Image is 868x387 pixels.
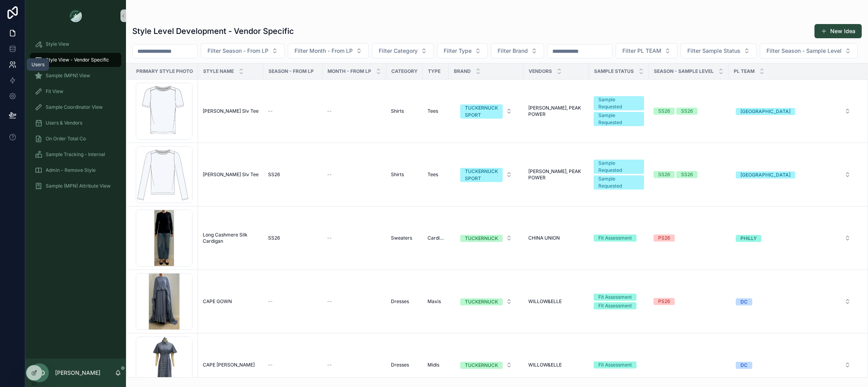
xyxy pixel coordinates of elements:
span: Tees [428,171,438,178]
span: Admin - Remove Style [46,167,96,173]
img: App logo [69,9,82,22]
button: Select Button [437,43,488,58]
a: Maxis [428,298,444,305]
a: Select Button [453,231,519,246]
a: [PERSON_NAME], PEAK POWER [528,168,584,181]
div: TUCKERNUCK [465,235,498,242]
a: CAPE GOWN [203,298,259,305]
a: Select Button [729,231,857,246]
div: Fit Assessment [598,302,632,309]
a: WILLOW&ELLE [528,298,584,305]
button: Select Button [729,167,857,182]
p: [PERSON_NAME] [55,369,100,377]
div: scrollable content [25,32,126,203]
a: Sample (MPN) View [30,69,121,83]
a: On Order Total Co [30,132,121,146]
span: Users & Vendors [46,120,82,126]
div: PS26 [658,234,670,242]
span: Dresses [391,362,409,368]
a: WILLOW&ELLE [528,362,584,368]
a: Sweaters [391,235,418,241]
a: Midis [428,362,444,368]
a: Select Button [453,100,519,122]
div: SS26 [658,108,670,115]
div: SS26 [681,108,693,115]
span: Sample (MPN) View [46,73,90,79]
span: Season - Sample Level [654,68,714,74]
span: Tees [428,108,438,114]
span: Type [428,68,440,74]
span: [PERSON_NAME] Slv Tee [203,108,259,114]
a: PS26 [653,234,724,242]
div: Sample Requested [598,175,639,190]
span: -- [327,108,332,114]
a: Shirts [391,171,418,178]
a: [PERSON_NAME], PEAK POWER [528,105,584,117]
div: Sample Requested [598,112,639,126]
div: [GEOGRAPHIC_DATA] [740,171,790,179]
span: Sample Tracking - Internal [46,151,105,158]
span: -- [268,108,273,114]
a: Style View [30,37,121,51]
a: Fit Assessment [594,234,644,242]
a: Select Button [729,167,857,182]
span: SS26 [268,235,280,241]
span: PL TEAM [734,68,755,74]
button: Select Button [454,294,518,309]
a: Select Button [729,357,857,372]
span: Filter Category [379,47,418,55]
a: Tees [428,171,444,178]
span: Style View [46,41,69,47]
span: Maxis [428,298,441,305]
div: Fit Assessment [598,361,632,368]
a: Sample Tracking - Internal [30,147,121,162]
span: Dresses [391,298,409,305]
button: Select Button [454,358,518,372]
a: Tees [428,108,444,114]
span: Style Name [203,68,234,74]
span: Category [391,68,418,74]
span: WILLOW&ELLE [528,298,562,305]
button: Select Button [729,294,857,309]
a: CAPE [PERSON_NAME] [203,362,259,368]
span: Season - From LP [268,68,314,74]
span: SS26 [268,171,280,178]
a: Long Cashmere Silk Cardigan [203,232,259,244]
div: Users [31,61,44,68]
span: Filter Month - From LP [294,47,353,55]
button: Select Button [201,43,285,58]
button: Select Button [454,231,518,245]
span: -- [327,171,332,178]
div: Sample Requested [598,160,639,174]
a: [PERSON_NAME] Slv Tee [203,171,259,178]
span: Filter Season - From LP [207,47,268,55]
span: Shirts [391,171,404,178]
span: CAPE [PERSON_NAME] [203,362,255,368]
a: Fit Assessment [594,361,644,368]
a: -- [327,362,381,368]
span: Filter PL TEAM [622,47,661,55]
a: SS26 [268,235,318,241]
div: Fit Assessment [598,294,632,301]
a: Dresses [391,298,418,305]
a: Sample Coordinator View [30,100,121,114]
a: -- [268,298,318,305]
a: Sample RequestedSample Requested [594,160,644,190]
button: Select Button [288,43,369,58]
div: [GEOGRAPHIC_DATA] [740,108,790,115]
a: CHINA UNION [528,235,584,241]
div: Fit Assessment [598,234,632,242]
span: -- [268,362,273,368]
a: SS26SS26 [653,171,724,178]
a: Select Button [453,294,519,309]
a: Admin - Remove Style [30,163,121,177]
div: DC [740,298,748,305]
a: Fit AssessmentFit Assessment [594,294,644,309]
span: Sample Status [594,68,634,74]
a: Sample RequestedSample Requested [594,96,644,126]
h1: Style Level Development - Vendor Specific [132,26,294,37]
div: TUCKERNUCK [465,298,498,305]
span: Sample (MPN) Attribute View [46,183,111,189]
div: SS26 [681,171,693,178]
